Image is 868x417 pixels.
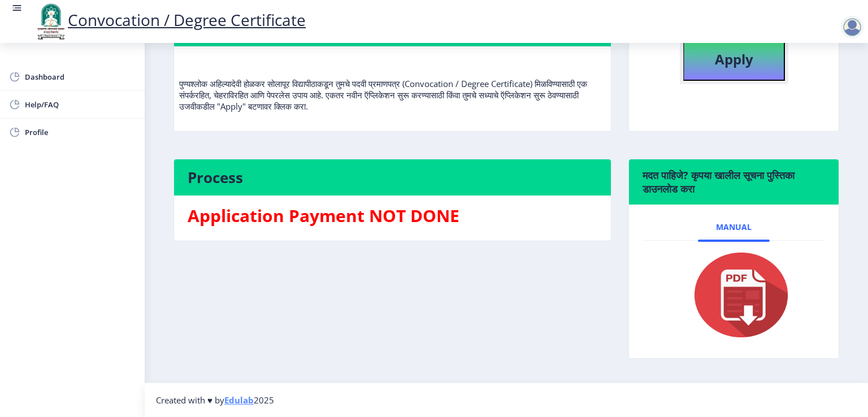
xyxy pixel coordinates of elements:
[698,214,770,241] a: Manual
[156,394,274,406] span: Created with ♥ by 2025
[678,250,791,340] img: pdf.png
[179,55,606,112] p: पुण्यश्लोक अहिल्यादेवी होळकर सोलापूर विद्यापीठाकडून तुमचे पदवी प्रमाणपत्र (Convocation / Degree C...
[25,70,136,84] span: Dashboard
[683,41,785,81] button: Apply
[34,2,68,41] img: logo
[715,50,753,68] b: Apply
[25,125,136,139] span: Profile
[34,9,306,31] a: Convocation / Degree Certificate
[716,223,752,232] span: Manual
[188,205,597,227] h3: Application Payment NOT DONE
[643,168,825,196] h6: मदत पाहिजे? कृपया खालील सूचना पुस्तिका डाउनलोड करा
[25,98,136,111] span: Help/FAQ
[224,394,254,406] a: Edulab
[188,168,597,186] h4: Process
